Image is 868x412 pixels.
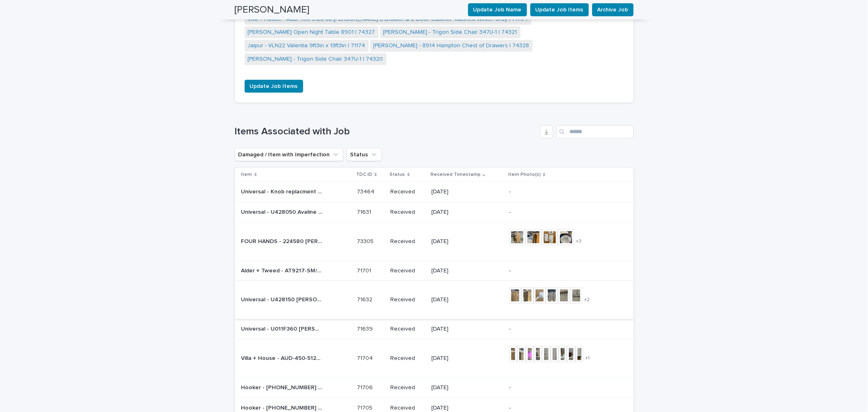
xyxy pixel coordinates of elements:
p: [DATE] [431,355,503,362]
p: Received [391,384,425,391]
p: [DATE] [431,188,503,195]
p: Universal - U428150 Avaline Carmen Chest 40W X 19D X 56H | 71632 [241,295,324,303]
p: 73305 [357,237,375,245]
span: Update Job Items [536,6,584,14]
p: TDC ID [356,170,372,179]
tr: Universal - U428150 [PERSON_NAME] Chest 40W X 19D X 56H | 71632Universal - U428150 [PERSON_NAME] ... [235,281,634,319]
p: 71706 [357,383,374,391]
p: - [509,405,590,412]
a: [PERSON_NAME] Open Night Table 8901 | 74327 [248,28,375,37]
p: Received [391,355,425,362]
h1: Items Associated with Job [235,126,537,138]
button: Update Job Name [468,3,527,16]
p: [DATE] [431,384,503,391]
tr: Universal - U011F360 [PERSON_NAME] Chest | 71639Universal - U011F360 [PERSON_NAME] Chest | 71639 ... [235,319,634,340]
p: Alder + Tweed - AT9217-SM/MC Beverley Nesting Tables | 71701 [241,266,324,274]
p: - [509,188,590,195]
p: Received Timestamp [431,170,481,179]
p: Received [391,267,425,274]
p: 73464 [357,187,376,195]
p: 71704 [357,353,374,362]
tr: Alder + Tweed - AT9217-SM/MC Beverley Nesting Tables | 71701Alder + Tweed - AT9217-SM/MC Beverley... [235,261,634,281]
p: Received [391,188,425,195]
p: [DATE] [431,209,503,216]
p: Item Photo(s) [508,170,541,179]
span: + 2 [584,298,590,302]
a: Jaipur - VLN22 Valentia 9ft3in x 13ft3in | 71174 [248,42,365,50]
p: Received [391,326,425,333]
button: Update Job Items [245,80,303,93]
span: Archive Job [597,6,628,14]
p: FOUR HANDS - 224580 CORBETT COFFEE TABLE | 73305 [241,237,324,245]
p: Hooker - 5903-80114-85 Hooker Furniture Living Room Round End Table | 71706 [241,383,324,391]
a: [PERSON_NAME] - Trigon Side Chair 347U-1 | 74320 [248,55,383,64]
p: Universal - U428050 Avaline Carmen Dresser 68W X 19D X 36H | 71631 [241,207,324,216]
p: Received [391,209,425,216]
p: 71705 [357,403,374,412]
p: - [509,209,590,216]
tr: FOUR HANDS - 224580 [PERSON_NAME] COFFEE TABLE | 73305FOUR HANDS - 224580 [PERSON_NAME] COFFEE TA... [235,222,634,261]
p: [DATE] [431,267,503,274]
a: [PERSON_NAME] - Trigon Side Chair 347U-1 | 74321 [383,28,517,37]
p: Received [391,238,425,245]
p: - [509,267,590,274]
p: Item [241,170,252,179]
span: + 3 [576,239,582,244]
button: Damaged / Item with Imperfection [235,148,343,161]
p: 71639 [357,324,374,333]
p: - [509,384,590,391]
tr: Villa + House - AUD-450-5126-88 [PERSON_NAME] 3-Drawer & 2-Door Cabinet- Washed Winter Gray | 717... [235,339,634,377]
button: Update Job Items [530,3,589,16]
a: [PERSON_NAME] - 8914 Hampton Chest of Drawers | 74328 [374,42,529,50]
p: 71632 [357,295,374,303]
button: Status [347,148,382,161]
p: Hooker - 5903-80111-85 Hooker Furniture Living Room Round Cocktail Table | 71705 [241,403,324,412]
p: [DATE] [431,238,503,245]
p: Universal - Knob replacment for job Universal - U428150 Avaline Carmen Chest 40W X 19D X 56H | 73464 [241,187,324,195]
p: Villa + House - AUD-450-5126-88 Audrey 3-Drawer & 2-Door Cabinet- Washed Winter Gray | 71704 [241,353,324,362]
h2: [PERSON_NAME] [235,4,310,16]
p: Received [391,405,425,412]
p: 71631 [357,207,373,216]
p: Universal - U011F360 Collins Chest | 71639 [241,324,324,333]
p: Status [390,170,405,179]
button: Archive Job [592,3,634,16]
p: Received [391,296,425,303]
p: [DATE] [431,405,503,412]
span: + 1 [585,356,590,361]
tr: Hooker - [PHONE_NUMBER] Hooker Furniture Living Room Round End Table | 71706Hooker - [PHONE_NUMBE... [235,377,634,398]
p: [DATE] [431,326,503,333]
p: 71701 [357,266,373,274]
input: Search [556,125,634,138]
p: [DATE] [431,296,503,303]
tr: Universal - Knob replacment for job Universal - U428150 [PERSON_NAME] Chest 40W X 19D X 56H | 734... [235,182,634,202]
p: - [509,326,590,333]
span: Update Job Name [473,6,522,14]
span: Update Job Items [250,82,298,90]
tr: Universal - U428050 Avaline [PERSON_NAME] 68W X 19D X 36H | 71631Universal - U428050 Avaline [PER... [235,202,634,223]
